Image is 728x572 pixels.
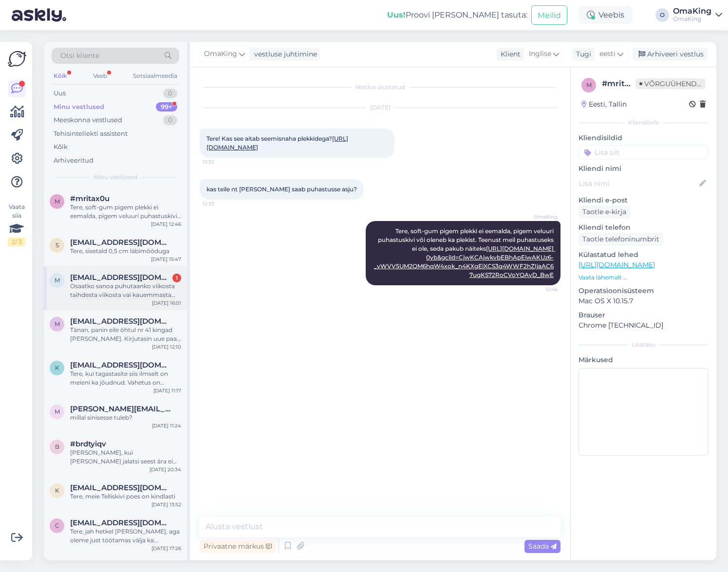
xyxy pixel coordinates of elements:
[579,223,631,232] font: Kliendi telefon
[70,405,171,413] span: monika@tekstiilruumis.ee
[70,518,204,527] font: [EMAIL_ADDRESS][DOMAIN_NAME]
[54,103,104,111] font: Minu vestlused
[70,194,110,203] font: #mritax0u
[70,273,204,282] font: [EMAIL_ADDRESS][DOMAIN_NAME]
[406,10,527,19] font: Proovi [PERSON_NAME] tasuta:
[534,214,558,220] font: OmaKing
[589,100,627,109] font: Eesti, Tallin
[70,247,169,255] font: Tere, sisetald 0,5 cm läbimõõduga
[70,439,106,448] font: #brdtyiqv
[60,51,99,60] font: Otsi kliente
[579,311,605,319] font: Brauser
[70,518,171,527] span: christineljas@gmail.com
[632,341,655,348] font: Lisatasu
[55,364,59,371] font: k
[70,203,331,263] font: Tere, soft-gum pigem plekki ei eemalda, pigem veluuri puhastuskivi või oleneb ka plekist. Teenust...
[70,238,204,247] font: [EMAIL_ADDRESS][DOMAIN_NAME]
[70,316,204,326] font: [EMAIL_ADDRESS][DOMAIN_NAME]
[54,143,68,150] font: Kõik
[602,79,607,88] font: #
[153,387,181,394] font: [DATE] 11:17
[538,11,561,20] font: Meilid
[70,449,177,517] font: [PERSON_NAME], kui [PERSON_NAME] jalatsi seest ära ei saa, siis joonistada näiteks [PERSON_NAME] ...
[607,79,645,88] font: mritax0u
[582,207,626,216] font: Taotle e-kirja
[660,11,665,18] font: O
[168,89,172,97] font: 0
[151,256,181,262] font: [DATE] 15:47
[54,72,67,79] font: Kõik
[579,286,654,295] font: Operatsioonisüsteem
[54,89,66,97] font: Uus
[203,201,214,207] font: 12:33
[579,355,613,364] font: Märkused
[70,317,171,326] span: matt.sirle@gmail.com
[370,104,391,111] font: [DATE]
[254,50,317,58] font: vestluse juhtimine
[55,408,60,415] font: m
[528,542,549,551] font: Saada
[151,501,181,508] font: [DATE] 13:52
[8,50,26,68] img: Askly logo
[206,185,357,193] font: kas teile nt [PERSON_NAME] saab puhastusse asju?
[55,198,60,205] font: m
[152,300,181,306] font: [DATE] 16:01
[628,119,659,126] font: Kliendiinfo
[579,260,655,269] a: [URL][DOMAIN_NAME]
[70,493,175,500] font: Tere, meie Telliskivi poes on kindlasti
[70,273,171,282] span: marika.hjelm@gmail.com
[152,423,181,429] font: [DATE] 11:24
[70,528,180,553] font: Tere, jah hetkel [PERSON_NAME], aga oleme just töötamas välja ka suuremaid suuruseid
[598,10,624,19] font: Veebis
[70,483,171,492] span: kirsti.tihho@gmail.com
[176,275,178,281] font: 1
[579,296,633,305] font: Mac OS X 10.15.7
[582,235,659,243] font: Taotle telefoninumbrit
[673,6,711,16] font: OmaKing
[204,542,264,551] font: Privaatne märkus
[673,15,701,22] font: OmaKing
[579,133,622,142] font: Kliendisildid
[579,164,621,173] font: Kliendi nimi
[133,72,177,79] font: Sotsiaalmeedia
[579,274,628,281] font: Vaata lähemalt ...
[501,50,521,58] font: Klient
[204,49,237,58] font: OmaKing
[70,326,181,430] font: Tänan, panin eile õhtul nr 41 kingad [PERSON_NAME]. Kirjutasin uue paari numbri sooviks 40, nagu ...
[545,286,558,293] font: 12:46
[644,79,720,88] font: Võrguühenduseta
[54,129,128,137] font: Tehisintellekti assistent
[9,203,25,219] font: Vaata siia
[70,483,204,492] font: [EMAIL_ADDRESS][DOMAIN_NAME]
[70,414,132,421] font: millal sinisesse tuleb?
[579,145,709,160] input: Lisa silt
[579,321,663,330] font: Chrome [TECHNICAL_ID]
[12,238,15,245] font: 2
[15,238,22,245] font: / 3
[579,196,628,204] font: Kliendi e-post
[168,116,172,124] font: 0
[56,241,59,249] font: s
[70,360,204,369] font: [EMAIL_ADDRESS][DOMAIN_NAME]
[579,250,638,259] font: Külastatud lehed
[673,7,722,23] a: OmaKingOmaKing
[70,282,175,307] font: Osaatko sanoa puhutaanko viikosta taihdesta viikosta vai kauemmasta ajasta?
[70,361,171,369] span: kirimagimimari@gmail.com
[55,443,59,450] font: b
[152,344,181,350] font: [DATE] 12:10
[161,103,172,111] font: 99+
[55,320,60,328] font: m
[93,173,137,181] font: Minu vestlused
[55,487,59,494] font: k
[70,238,171,247] span: saramf.enf@gmail.com
[151,221,181,227] font: [DATE] 12:46
[355,83,405,91] font: Vestlus alustatud
[576,50,591,58] font: Tugi
[387,10,406,19] font: Uus!
[55,277,60,284] font: m
[93,72,107,79] font: Veeb
[54,116,122,124] font: Meeskonna vestlused
[70,440,106,448] span: #brdtyiqv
